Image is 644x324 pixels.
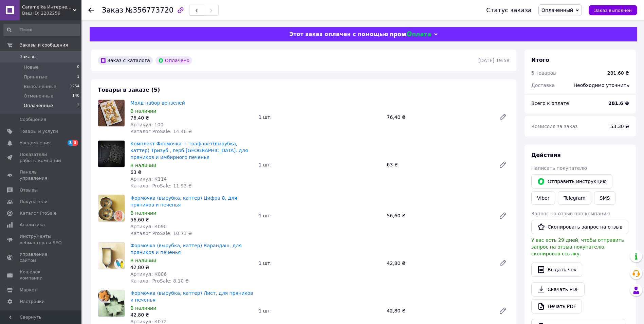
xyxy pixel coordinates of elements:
img: Формочка (вырубка, каттер) Цифра 8, для пряников и печенья [98,195,125,221]
span: Уведомления [20,140,51,146]
a: Telegram [558,191,591,205]
span: Каталог ProSale: 8.10 ₴ [130,278,189,284]
span: Сообщения [20,116,46,123]
span: Товары в заказе (5) [98,87,160,93]
span: Настройки [20,299,44,305]
a: Viber [531,191,555,205]
div: 1 шт. [256,258,384,268]
span: В наличии [130,258,156,263]
a: Редактировать [496,158,510,172]
span: Оплаченные [24,103,53,109]
a: Комплект Формочка + трафарет(вырубка, каттер) Тризуб , герб [GEOGRAPHIC_DATA]. для пряников и имб... [130,141,248,160]
span: В наличии [130,305,156,311]
div: 42,80 ₴ [130,311,253,318]
a: Скачать PDF [531,282,585,296]
span: Заказ [102,6,123,14]
div: 56,60 ₴ [130,216,253,223]
span: Каталог ProSale: 11.93 ₴ [130,183,192,188]
span: Покупатели [20,199,48,205]
a: Печать PDF [531,299,582,313]
span: 1 [77,74,79,80]
span: Принятые [24,74,47,80]
span: В наличии [130,108,156,114]
span: Этот заказ оплачен с помощью [289,31,388,37]
span: Отмененные [24,93,53,99]
span: Маркет [20,287,37,293]
span: Артикул: К114 [130,176,167,182]
div: 1 шт. [256,306,384,316]
span: Заказы и сообщения [20,42,68,48]
span: Действия [531,152,561,158]
span: Каталог ProSale: 14.46 ₴ [130,129,192,134]
span: Доставка [531,83,555,88]
span: 3 [73,140,78,146]
a: Формочка (вырубка, каттер) Карандаш, для пряников и печенья [130,243,242,255]
span: Оплаченный [541,7,573,13]
span: Запрос на отзыв про компанию [531,211,610,216]
span: Товары и услуги [20,128,58,134]
span: Новые [24,64,39,70]
time: [DATE] 19:58 [478,58,510,63]
div: Оплачено [155,56,192,65]
div: Необходимо уточнить [570,78,633,93]
span: Аналитика [20,222,45,228]
span: Отзывы [20,187,38,193]
div: 76,40 ₴ [384,112,493,122]
img: Формочка (вырубка, каттер) Лист, для пряников и печенья [98,290,125,317]
button: SMS [594,191,616,205]
span: Панель управления [20,169,63,181]
a: Формочка (вырубка, каттер) Лист, для пряников и печенья [130,290,253,303]
div: Заказ с каталога [98,56,153,65]
span: 1254 [70,84,79,90]
img: evopay logo [390,31,431,38]
span: 2 [77,103,79,109]
span: 53.30 ₴ [610,124,629,129]
span: Каталог ProSale: 10.71 ₴ [130,231,192,236]
span: Заказы [20,54,36,60]
div: Ваш ID: 2202259 [22,10,81,16]
div: Вернуться назад [88,7,94,14]
button: Выдать чек [531,263,582,277]
img: Молд набор вензелей [98,100,125,126]
span: Артикул: К090 [130,224,167,229]
span: 3 [68,140,73,146]
button: Скопировать запрос на отзыв [531,220,628,234]
div: 1 шт. [256,160,384,169]
a: Редактировать [496,209,510,222]
span: Кошелек компании [20,269,63,281]
a: Редактировать [496,256,510,270]
a: Редактировать [496,304,510,318]
span: Артикул: 100 [130,122,163,127]
input: Поиск [3,24,80,36]
img: Формочка (вырубка, каттер) Карандаш, для пряников и печенья [98,242,125,269]
div: 42,80 ₴ [384,306,493,316]
button: Заказ выполнен [589,5,637,15]
div: 42,80 ₴ [384,258,493,268]
span: В наличии [130,163,156,168]
span: Итого [531,57,549,63]
a: Редактировать [496,110,510,124]
span: Caramelka Интернет-магазин [22,4,73,10]
span: Комиссия за заказ [531,124,578,129]
a: Формочка (вырубка, каттер) Цифра 8, для пряников и печенья [130,195,237,208]
img: Комплект Формочка + трафарет(вырубка, каттер) Тризуб , герб Украины. для пряников и имбирного печ... [98,141,125,167]
span: Заказ выполнен [594,8,632,13]
div: 76,40 ₴ [130,114,253,121]
div: 42,80 ₴ [130,264,253,271]
div: 56,60 ₴ [384,211,493,220]
div: 1 шт. [256,112,384,122]
span: Управление сайтом [20,251,63,264]
b: 281.6 ₴ [608,101,629,106]
span: Инструменты вебмастера и SEO [20,233,63,246]
span: 5 товаров [531,70,556,76]
div: 281,60 ₴ [607,70,629,76]
span: №356773720 [125,6,173,14]
div: 63 ₴ [130,169,253,176]
span: 140 [72,93,79,99]
div: 1 шт. [256,211,384,220]
span: В наличии [130,210,156,216]
div: Статус заказа [486,7,532,14]
span: Написать покупателю [531,165,587,171]
span: Показатели работы компании [20,151,63,164]
span: Всего к оплате [531,101,569,106]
